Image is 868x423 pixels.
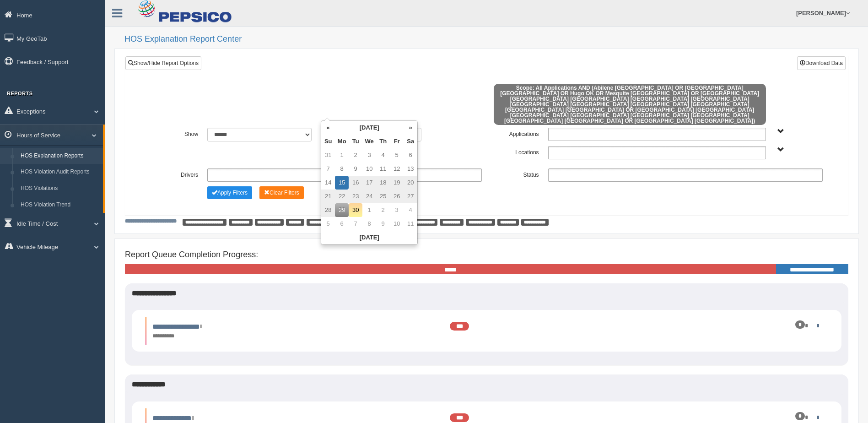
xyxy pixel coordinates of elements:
td: 21 [321,190,335,203]
td: 11 [404,217,417,231]
td: 23 [349,190,362,203]
span: Scope: All Applications AND (Abilene [GEOGRAPHIC_DATA] OR [GEOGRAPHIC_DATA] [GEOGRAPHIC_DATA] OR ... [494,84,766,125]
td: 13 [404,162,417,176]
label: Locations [487,146,544,157]
td: 9 [349,162,362,176]
td: 25 [376,190,390,203]
th: We [362,135,376,148]
td: 2 [376,203,390,217]
th: » [404,121,417,135]
td: 30 [349,203,362,217]
td: 27 [404,190,417,203]
th: Tu [349,135,362,148]
button: Download Data [797,56,846,70]
label: Show [146,128,203,139]
a: HOS Violations [16,180,103,197]
td: 22 [335,190,349,203]
td: 8 [335,162,349,176]
td: 9 [376,217,390,231]
td: 16 [349,176,362,190]
td: 15 [335,176,349,190]
h2: HOS Explanation Report Center [124,35,859,44]
button: Change Filter Options [207,186,252,199]
td: 19 [390,176,404,190]
a: HOS Violation Audit Reports [16,164,103,180]
td: 24 [362,190,376,203]
td: 6 [404,148,417,162]
td: 28 [321,203,335,217]
td: 10 [362,162,376,176]
td: 1 [335,148,349,162]
td: 31 [321,148,335,162]
td: 11 [376,162,390,176]
th: [DATE] [321,231,417,244]
td: 17 [362,176,376,190]
button: Change Filter Options [259,186,304,199]
td: 18 [376,176,390,190]
th: Sa [404,135,417,148]
td: 14 [321,176,335,190]
td: 20 [404,176,417,190]
h4: Report Queue Completion Progress: [125,250,848,260]
td: 1 [362,203,376,217]
label: Drivers [146,168,203,179]
label: Applications [486,128,543,139]
td: 3 [362,148,376,162]
td: 29 [335,203,349,217]
td: 3 [390,203,404,217]
th: Mo [335,135,349,148]
th: Th [376,135,390,148]
th: Su [321,135,335,148]
td: 26 [390,190,404,203]
td: 7 [321,162,335,176]
th: Fr [390,135,404,148]
td: 7 [349,217,362,231]
td: 6 [335,217,349,231]
th: [DATE] [335,121,404,135]
td: 4 [404,203,417,217]
td: 4 [376,148,390,162]
td: 2 [349,148,362,162]
label: Status [486,168,543,179]
td: 10 [390,217,404,231]
a: HOS Explanation Reports [16,148,103,164]
th: « [321,121,335,135]
a: Show/Hide Report Options [125,56,201,70]
td: 8 [362,217,376,231]
li: Expand [146,317,828,345]
td: 5 [321,217,335,231]
td: 5 [390,148,404,162]
a: HOS Violation Trend [16,197,103,213]
td: 12 [390,162,404,176]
